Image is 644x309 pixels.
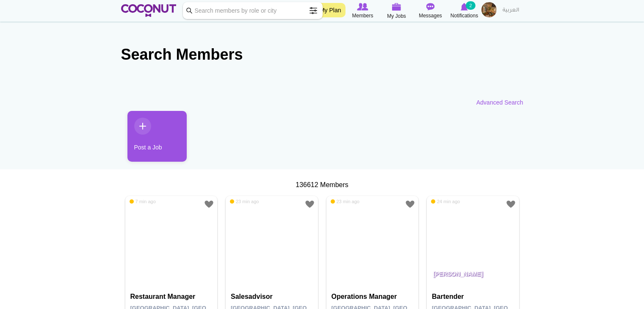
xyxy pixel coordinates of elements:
[506,199,516,210] a: Add to Favourites
[121,180,523,190] div: 136612 Members
[204,199,214,210] a: Add to Favourites
[121,44,523,65] h2: Search Members
[451,11,478,20] span: Notifications
[448,2,481,20] a: Notifications Notifications 2
[431,199,460,204] span: 24 min ago
[414,2,448,20] a: Messages Messages
[387,12,406,20] span: My Jobs
[230,199,259,204] span: 23 min ago
[392,3,401,11] img: My Jobs
[427,264,519,288] p: [PERSON_NAME]
[121,111,180,168] li: 1 / 1
[183,2,323,19] input: Search members by role or city
[130,293,215,301] h4: Restaurant Manager
[331,199,359,204] span: 23 min ago
[346,2,380,20] a: Browse Members Members
[426,3,435,11] img: Messages
[466,1,475,10] small: 2
[127,111,187,162] a: Post a Job
[352,11,373,20] span: Members
[130,199,156,204] span: 7 min ago
[476,98,523,107] a: Advanced Search
[357,3,368,11] img: Browse Members
[498,2,523,19] a: العربية
[405,199,415,210] a: Add to Favourites
[121,4,177,17] img: Home
[231,293,315,301] h4: Salesadvisor
[304,199,315,210] a: Add to Favourites
[419,11,442,20] span: Messages
[315,3,345,17] a: My Plan
[332,293,416,301] h4: Operations manager
[461,3,468,11] img: Notifications
[380,2,414,20] a: My Jobs My Jobs
[432,293,516,301] h4: Bartender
